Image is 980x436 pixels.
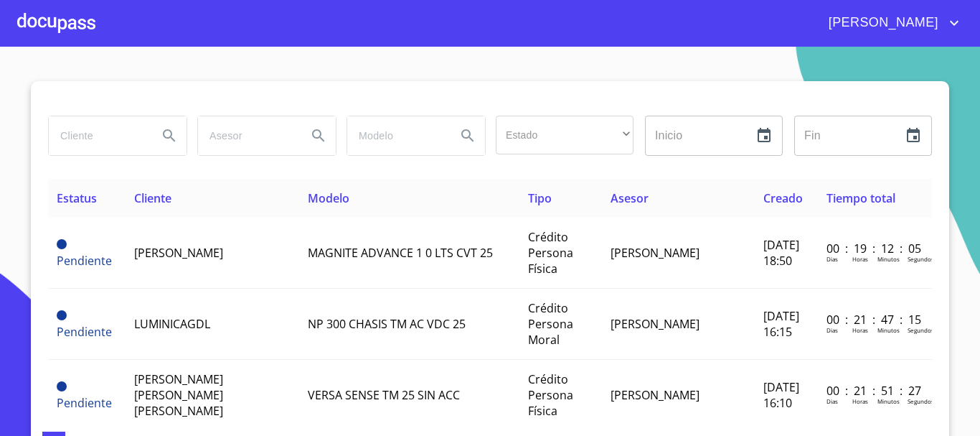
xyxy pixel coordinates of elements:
input: search [347,116,445,155]
p: Segundos [908,397,934,405]
p: Horas [852,255,868,263]
span: [PERSON_NAME] [818,11,946,34]
span: Pendiente [57,310,67,320]
span: [PERSON_NAME] [611,316,699,332]
span: Pendiente [57,239,67,249]
p: Dias [826,326,838,334]
input: search [198,116,296,155]
span: [PERSON_NAME] [134,245,223,261]
span: Pendiente [57,381,67,391]
span: VERSA SENSE TM 25 SIN ACC [308,387,460,403]
span: [PERSON_NAME] [611,245,699,261]
span: [DATE] 16:10 [763,379,799,411]
p: 00 : 21 : 47 : 15 [826,312,923,328]
button: Search [301,119,336,153]
p: 00 : 21 : 51 : 27 [826,383,923,399]
span: [DATE] 18:50 [763,237,799,269]
p: Segundos [908,326,934,334]
span: LUMINICAGDL [134,316,210,332]
button: Search [451,119,485,153]
span: Creado [763,190,803,206]
span: [PERSON_NAME] [PERSON_NAME] [PERSON_NAME] [134,371,223,419]
span: Crédito Persona Física [528,229,573,277]
span: Crédito Persona Moral [528,300,573,348]
span: Pendiente [57,324,112,340]
p: Horas [852,326,868,334]
span: Crédito Persona Física [528,371,573,419]
span: Tipo [528,190,552,206]
div: ​ [496,116,633,154]
span: Cliente [134,190,171,206]
span: MAGNITE ADVANCE 1 0 LTS CVT 25 [308,245,493,261]
span: Pendiente [57,395,112,411]
p: 00 : 19 : 12 : 05 [826,241,923,256]
p: Minutos [877,255,900,263]
button: account of current user [818,11,963,34]
span: Asesor [611,190,649,206]
p: Dias [826,255,838,263]
span: NP 300 CHASIS TM AC VDC 25 [308,316,466,332]
p: Minutos [877,326,900,334]
p: Segundos [908,255,934,263]
p: Dias [826,397,838,405]
span: Modelo [308,190,349,206]
input: search [49,116,146,155]
span: [PERSON_NAME] [611,387,699,403]
p: Horas [852,397,868,405]
span: [DATE] 16:15 [763,308,799,340]
p: Minutos [877,397,900,405]
span: Tiempo total [826,190,895,206]
span: Estatus [57,190,97,206]
button: Search [152,119,187,153]
span: Pendiente [57,253,112,269]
